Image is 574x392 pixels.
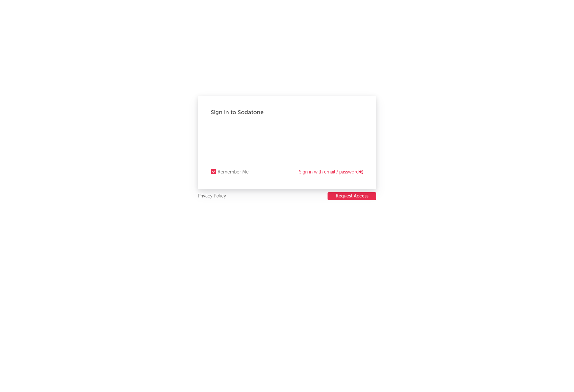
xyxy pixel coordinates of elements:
a: Privacy Policy [198,192,226,200]
div: Remember Me [218,168,249,176]
button: Request Access [328,192,376,200]
div: Sign in to Sodatone [211,109,363,116]
a: Request Access [328,192,376,200]
a: Sign in with email / password [299,168,363,176]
